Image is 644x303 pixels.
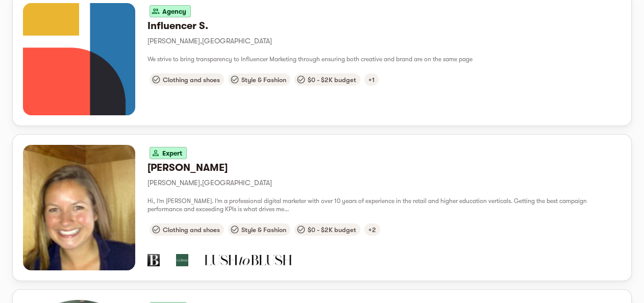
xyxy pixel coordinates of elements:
[364,226,380,234] span: +2
[158,8,190,15] span: Agency
[176,254,188,266] div: L.L.Bean
[147,19,621,33] h6: Influencer S.
[364,76,379,84] span: +1
[147,161,621,174] h6: [PERSON_NAME]
[304,76,360,84] span: $0 - $2K budget
[147,254,160,266] div: Brookstone
[147,197,587,213] span: Hi, I’m [PERSON_NAME]. I’m a professional digital marketer with over 10 years of experience in th...
[159,226,224,234] span: Clothing and shoes
[147,56,473,63] span: We strive to bring transparency to Influencer Marketing through ensuring both creative and brand ...
[237,76,290,84] span: Style & Fashion
[364,223,380,236] div: ROAS (Return On Ad Spend), United States targeting
[304,226,360,234] span: $0 - $2K budget
[147,35,621,47] p: [PERSON_NAME] , [GEOGRAPHIC_DATA]
[364,73,379,86] div: United States targeting
[159,76,224,84] span: Clothing and shoes
[237,226,290,234] span: Style & Fashion
[147,176,621,189] p: [PERSON_NAME] , [GEOGRAPHIC_DATA]
[158,149,186,157] span: Expert
[13,135,631,281] button: Expert[PERSON_NAME][PERSON_NAME],[GEOGRAPHIC_DATA]Hi, I’m [PERSON_NAME]. I’m a professional digit...
[205,254,292,266] div: Avoce Eyewear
